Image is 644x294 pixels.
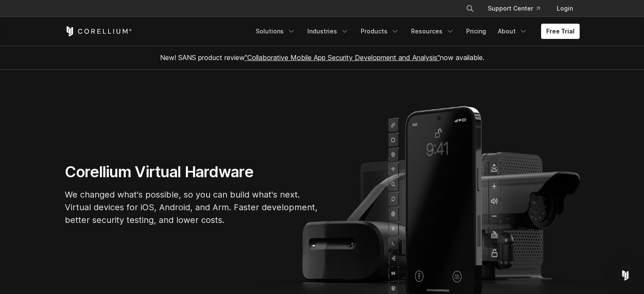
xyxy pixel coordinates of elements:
[481,1,547,16] a: Support Center
[65,26,132,36] a: Corellium Home
[65,188,319,226] p: We changed what's possible, so you can build what's next. Virtual devices for iOS, Android, and A...
[356,24,404,39] a: Products
[65,162,319,181] h1: Corellium Virtual Hardware
[462,1,478,16] button: Search
[456,1,580,16] div: Navigation Menu
[160,53,484,62] span: New! SANS product review now available.
[461,24,491,39] a: Pricing
[302,24,354,39] a: Industries
[245,53,440,62] a: "Collaborative Mobile App Security Development and Analysis"
[550,1,580,16] a: Login
[615,265,636,286] div: Open Intercom Messenger
[406,24,459,39] a: Resources
[251,24,580,39] div: Navigation Menu
[493,24,533,39] a: About
[541,24,580,39] a: Free Trial
[251,24,301,39] a: Solutions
